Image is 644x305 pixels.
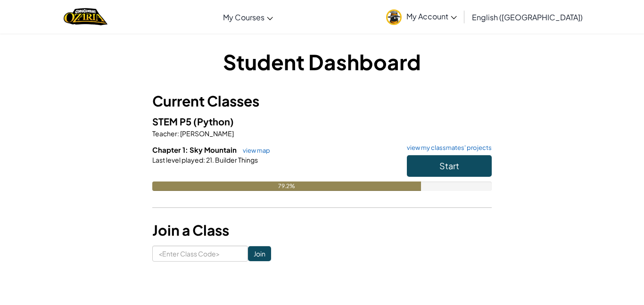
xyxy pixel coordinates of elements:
[152,115,193,127] span: STEM P5
[152,91,492,112] h3: Current Classes
[386,9,402,25] img: avatar
[214,156,258,164] span: Builder Things
[223,12,264,22] span: My Courses
[238,147,270,154] a: view map
[439,160,459,171] span: Start
[203,156,205,164] span: :
[406,11,457,21] span: My Account
[152,246,248,262] input: <Enter Class Code>
[193,115,234,127] span: (Python)
[472,12,583,22] span: English ([GEOGRAPHIC_DATA])
[402,145,492,151] a: view my classmates' projects
[248,246,271,261] input: Join
[407,155,492,177] button: Start
[381,2,462,32] a: My Account
[218,4,278,30] a: My Courses
[179,129,234,138] span: [PERSON_NAME]
[205,156,214,164] span: 21.
[152,47,492,76] h1: Student Dashboard
[152,145,238,154] span: Chapter 1: Sky Mountain
[152,220,492,241] h3: Join a Class
[64,7,107,26] img: Home
[64,7,107,26] a: Ozaria by CodeCombat logo
[152,181,421,191] div: 79.2%
[467,4,587,30] a: English ([GEOGRAPHIC_DATA])
[177,129,179,138] span: :
[152,129,177,138] span: Teacher
[152,156,203,164] span: Last level played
